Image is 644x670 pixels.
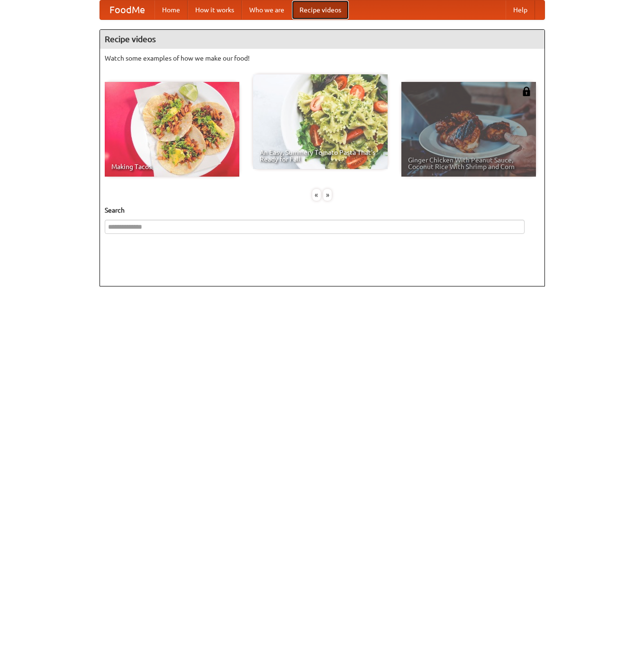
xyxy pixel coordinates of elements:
a: An Easy, Summery Tomato Pasta That's Ready for Fall [253,74,388,169]
div: « [312,189,321,201]
span: Making Tacos [111,163,233,170]
a: FoodMe [100,0,154,19]
a: Making Tacos [105,82,239,177]
a: Home [154,0,188,19]
h4: Recipe videos [100,30,544,49]
a: Help [506,0,535,19]
p: Watch some examples of how we make our food! [105,54,540,63]
span: An Easy, Summery Tomato Pasta That's Ready for Fall [260,149,381,162]
img: 483408.png [522,87,531,96]
a: How it works [188,0,242,19]
div: » [323,189,332,201]
h5: Search [105,205,540,215]
a: Who we are [242,0,292,19]
a: Recipe videos [292,0,349,19]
